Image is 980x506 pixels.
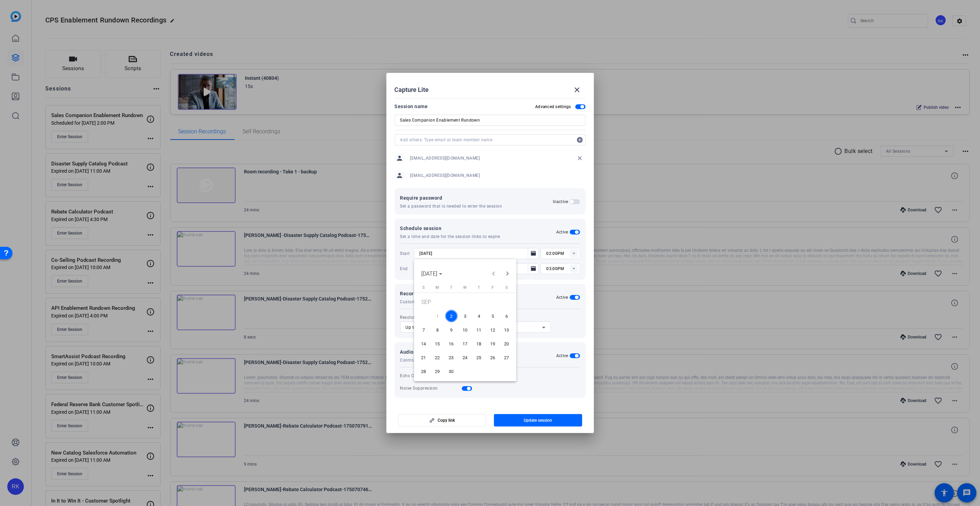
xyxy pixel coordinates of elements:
span: 28 [418,365,430,378]
button: September 28, 2025 [417,364,431,378]
button: September 29, 2025 [431,364,445,378]
button: September 30, 2025 [445,364,458,378]
span: T [450,285,452,290]
span: 11 [473,324,485,336]
span: 25 [473,351,485,364]
button: Next month [501,267,514,280]
button: Choose month and year [419,267,445,280]
span: 26 [487,351,499,364]
button: September 1, 2025 [431,309,445,323]
button: September 7, 2025 [417,323,431,337]
span: [DATE] [421,270,437,277]
button: September 22, 2025 [431,351,445,364]
span: 19 [487,337,499,350]
span: 10 [459,324,471,336]
span: 4 [473,310,485,322]
button: September 11, 2025 [472,323,486,337]
button: September 20, 2025 [500,337,514,351]
button: September 4, 2025 [472,309,486,323]
button: September 10, 2025 [458,323,472,337]
button: September 14, 2025 [417,337,431,351]
span: T [478,285,480,290]
span: 22 [431,351,444,364]
span: S [422,285,425,290]
td: SEP [417,295,514,309]
button: September 17, 2025 [458,337,472,351]
span: W [464,285,467,290]
button: September 13, 2025 [500,323,514,337]
button: September 24, 2025 [458,351,472,364]
span: 8 [431,324,444,336]
span: 7 [418,324,430,336]
span: 13 [501,324,513,336]
span: 24 [459,351,471,364]
button: September 12, 2025 [486,323,500,337]
button: September 21, 2025 [417,351,431,364]
button: September 16, 2025 [445,337,458,351]
button: September 19, 2025 [486,337,500,351]
span: 23 [445,351,458,364]
button: September 2, 2025 [445,309,458,323]
button: September 3, 2025 [458,309,472,323]
span: 5 [487,310,499,322]
button: September 18, 2025 [472,337,486,351]
span: 21 [418,351,430,364]
span: M [436,285,439,290]
button: September 23, 2025 [445,351,458,364]
span: 20 [501,337,513,350]
span: 9 [445,324,458,336]
button: September 26, 2025 [486,351,500,364]
span: 14 [418,337,430,350]
span: 16 [445,337,458,350]
span: 29 [431,365,444,378]
span: 27 [501,351,513,364]
span: 30 [445,365,458,378]
button: September 15, 2025 [431,337,445,351]
span: 6 [501,310,513,322]
button: September 25, 2025 [472,351,486,364]
button: September 8, 2025 [431,323,445,337]
span: 17 [459,337,471,350]
span: F [492,285,494,290]
button: September 9, 2025 [445,323,458,337]
button: September 5, 2025 [486,309,500,323]
span: 18 [473,337,485,350]
button: September 6, 2025 [500,309,514,323]
span: 3 [459,310,471,322]
span: S [505,285,508,290]
span: 2 [445,310,458,322]
span: 1 [431,310,444,322]
span: 15 [431,337,444,350]
button: September 27, 2025 [500,351,514,364]
span: 12 [487,324,499,336]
